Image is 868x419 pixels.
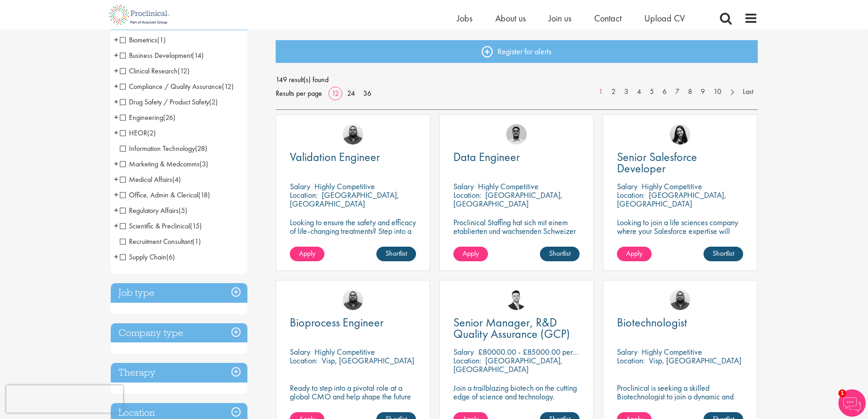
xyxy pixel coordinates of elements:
span: Recruitment Consultant [120,237,192,246]
span: (15) [190,221,202,231]
span: Marketing & Medcomms [120,159,200,169]
span: Medical Affairs [120,175,172,184]
span: Biotechnologist [617,315,687,330]
a: 24 [344,88,358,98]
p: Highly Competitive [642,347,702,357]
img: Timothy Deschamps [506,124,527,145]
span: (1) [192,237,201,246]
a: Senior Salesforce Developer [617,151,743,174]
span: (12) [178,66,190,76]
span: Bioprocess Engineer [290,315,384,330]
span: Office, Admin & Clerical [120,190,210,200]
img: Chatbot [838,389,866,417]
span: Location: [290,355,318,366]
p: Highly Competitive [478,181,539,191]
iframe: reCAPTCHA [6,385,123,413]
span: Office, Admin & Clerical [120,190,198,200]
span: Location: [453,355,481,366]
span: Salary [617,347,637,357]
a: Register for alerts [276,40,758,63]
a: 3 [620,87,633,97]
a: Upload CV [644,12,685,24]
p: [GEOGRAPHIC_DATA], [GEOGRAPHIC_DATA] [290,190,399,209]
a: Shortlist [540,247,580,261]
a: Apply [290,247,324,261]
img: Joshua Godden [506,290,527,310]
span: Senior Salesforce Developer [617,149,697,176]
span: Results per page [276,87,322,100]
span: Location: [453,190,481,200]
span: (26) [163,113,175,122]
a: Biotechnologist [617,317,743,328]
span: Biometrics [120,35,157,45]
p: [GEOGRAPHIC_DATA], [GEOGRAPHIC_DATA] [617,190,726,209]
span: Salary [290,347,310,357]
span: HEOR [120,128,156,138]
span: + [114,64,118,78]
span: + [114,126,118,140]
p: [GEOGRAPHIC_DATA], [GEOGRAPHIC_DATA] [453,190,563,209]
h3: Job type [111,283,247,303]
span: HEOR [120,128,147,138]
a: Contact [594,12,621,24]
span: 149 result(s) found [276,73,758,87]
p: Proclinical Staffing hat sich mit einem etablierten und wachsenden Schweizer IT-Dienstleister zus... [453,218,580,270]
a: Apply [453,247,488,261]
p: Looking to ensure the safety and efficacy of life-changing treatments? Step into a key role with ... [290,218,416,270]
span: Location: [617,355,645,366]
span: Business Development [120,51,192,60]
span: Medical Affairs [120,175,181,184]
a: 36 [360,88,375,98]
span: + [114,157,118,171]
p: Visp, [GEOGRAPHIC_DATA] [322,355,414,366]
span: (1) [157,35,166,45]
span: Clinical Research [120,66,190,76]
img: Ashley Bennett [670,290,690,310]
span: (12) [222,82,234,91]
a: 4 [632,87,646,97]
h3: Therapy [111,363,247,383]
a: 12 [329,88,342,98]
span: Salary [453,181,474,191]
span: Regulatory Affairs [120,206,179,215]
p: Highly Competitive [314,181,375,191]
a: 2 [607,87,620,97]
span: Salary [617,181,637,191]
span: (14) [192,51,204,60]
span: + [114,33,118,47]
span: + [114,172,118,186]
span: Engineering [120,113,175,122]
span: (3) [200,159,208,169]
span: Senior Manager, R&D Quality Assurance (GCP) [453,315,570,341]
span: Recruitment Consultant [120,237,201,246]
img: Ashley Bennett [343,124,363,145]
p: Ready to step into a pivotal role at a global CMO and help shape the future of healthcare manufac... [290,383,416,409]
a: Jobs [457,12,473,24]
a: 6 [658,87,671,97]
span: Engineering [120,113,163,122]
p: [GEOGRAPHIC_DATA], [GEOGRAPHIC_DATA] [453,355,563,374]
a: 8 [683,87,697,97]
span: + [114,110,118,124]
span: (28) [195,144,207,153]
a: Ashley Bennett [343,290,363,310]
span: Location: [290,190,318,200]
span: Compliance / Quality Assurance [120,82,222,91]
p: Proclinical is seeking a skilled Biotechnologist to join a dynamic and innovative team on a contr... [617,383,743,409]
span: Apply [462,248,479,258]
a: Validation Engineer [290,151,416,163]
a: 1 [594,87,607,97]
span: Location: [617,190,645,200]
span: Drug Safety / Product Safety [120,97,218,107]
p: Highly Competitive [642,181,702,191]
span: 1 [838,389,846,397]
a: Last [738,87,758,97]
span: + [114,48,118,62]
